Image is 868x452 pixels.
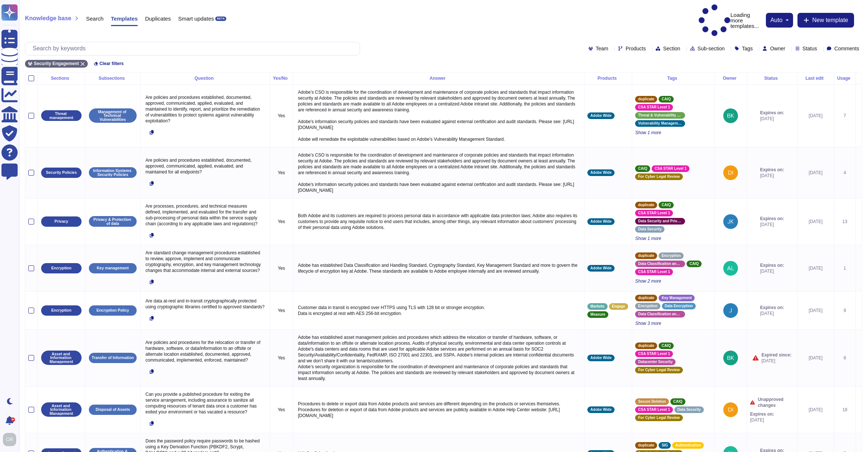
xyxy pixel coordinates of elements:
[590,220,612,223] span: Adobe Wide
[723,165,738,180] img: user
[91,169,134,176] p: Information Systems Security Policies
[723,108,738,123] img: user
[273,407,290,413] p: Yes
[800,407,831,413] div: [DATE]
[590,171,612,175] span: Adobe Wide
[638,114,682,117] span: Threat & Vulnerability Management
[800,355,831,361] div: [DATE]
[612,305,625,308] span: Engage
[638,211,670,215] span: CSA STAR Level 1
[144,93,267,126] p: Are policies and procedures established, documented, approved, communicated, applied, evaluated, ...
[837,113,853,119] div: 7
[760,116,784,122] span: [DATE]
[689,262,699,266] span: CAIQ
[750,417,774,423] span: [DATE]
[837,265,853,271] div: 1
[273,308,290,313] p: Yes
[677,408,701,412] span: Data Security
[800,265,831,271] div: [DATE]
[662,254,681,258] span: Encryption
[54,219,68,223] p: Privacy
[761,358,792,364] span: [DATE]
[723,351,738,365] img: user
[100,61,124,66] span: Clear filters
[638,312,682,316] span: Data Classification and Handling Standard
[296,150,581,195] p: Adobe’s CSO is responsible for the coordination of development and maintenance of corporate polic...
[723,303,738,318] img: user
[742,46,753,51] span: Tags
[111,16,138,21] span: Templates
[638,203,654,207] span: duplicate
[675,444,701,447] span: Authentication
[91,218,134,225] p: Privacy & Protection of data
[698,46,725,51] span: Sub-section
[590,408,612,412] span: Adobe Wide
[837,219,853,225] div: 13
[638,97,654,101] span: duplicate
[296,333,581,383] p: Adobe has established asset management policies and procedures which address the relocation or tr...
[34,61,79,66] span: Security Engagement
[144,201,267,229] p: Are processes, procedures, and technical measures defined, implemented, and evaluated for the tra...
[44,112,79,119] p: Threat management
[144,248,267,275] p: Are standard change management procedures established to review, approve, implement and communica...
[750,411,774,417] span: Expires on:
[638,219,682,223] span: Data Security and Privacy Lifecycle Management
[273,113,290,119] p: Yes
[638,105,670,109] span: CSA STAR Level 1
[760,268,784,274] span: [DATE]
[760,262,784,268] span: Expires on:
[760,110,784,116] span: Expires on:
[51,266,72,270] p: Encryption
[91,110,134,122] p: Management of Technical Vulnerabilities
[97,266,129,270] p: Key management
[590,313,605,316] span: Measure
[25,15,71,21] span: Knowledge base
[11,417,15,422] div: 9+
[590,114,612,118] span: Adobe Wide
[638,360,673,364] span: Datacenter Security
[178,16,214,21] span: Smart updates
[296,399,581,420] p: Procedures to delete or export data from Adobe products and services are different depending on t...
[635,76,712,80] div: Tags
[638,344,654,348] span: duplicate
[800,170,831,176] div: [DATE]
[800,76,831,80] div: Last edit
[273,170,290,176] p: Yes
[273,265,290,271] p: Yes
[596,46,608,51] span: Team
[663,46,680,51] span: Section
[638,122,682,125] span: Vulnerability Management
[590,356,612,360] span: Adobe Wide
[145,16,171,21] span: Duplicates
[758,397,794,408] span: Unapproved changes
[92,356,134,360] p: Transfer of Information
[590,266,612,270] span: Adobe Wide
[760,216,784,222] span: Expires on:
[635,236,712,241] span: Show 1 more
[97,308,129,312] p: Encryption Policy
[296,303,581,318] p: Customer data in transit is encrypted over HTTPS using TLS with 128 bit or stronger encryption. D...
[723,402,738,417] img: user
[770,17,782,23] span: auto
[638,444,654,447] span: duplicate
[635,320,712,326] span: Show 3 more
[86,16,104,21] span: Search
[296,76,581,80] div: Answer
[761,352,792,358] span: Expired since:
[638,167,647,171] span: CAIQ
[837,407,853,413] div: 18
[812,17,848,23] span: New template
[144,76,267,80] div: Question
[770,17,789,23] button: auto
[273,76,290,80] div: Yes/No
[638,408,670,412] span: CSA STAR Level 1
[296,261,581,276] p: Adobe has established Data Classification and Handling Standard, Cryptography Standard, Key Manag...
[699,4,762,36] p: Loading more templates...
[3,433,16,446] img: user
[144,296,267,312] p: Are data at-rest and in-transit cryptographically protected using cryptographic libraries certifi...
[46,171,77,175] p: Security Policies
[800,219,831,225] div: [DATE]
[215,17,226,21] div: BETA
[638,296,654,300] span: duplicate
[662,444,668,447] span: SIG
